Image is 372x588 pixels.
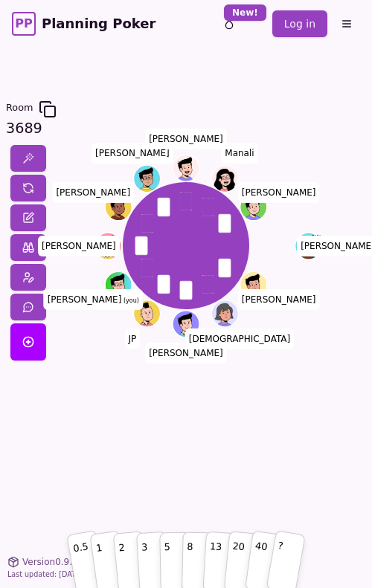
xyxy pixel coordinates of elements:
button: New! [216,10,243,37]
span: Click to change your name [238,289,320,310]
div: 3689 [6,118,57,140]
button: Reset votes [10,175,46,201]
p: 40 [250,535,269,587]
span: Click to change your name [52,182,134,203]
span: Room [6,100,33,118]
span: Click to change your name [38,236,120,256]
p: 13 [208,536,222,587]
span: Click to change your name [221,143,257,164]
span: Click to change your name [145,129,227,149]
span: Click to change your name [125,328,141,349]
a: Log in [272,10,327,37]
button: Reveal votes [10,145,46,172]
p: 2 [118,537,129,588]
button: Click to change your avatar [106,272,131,297]
p: 20 [228,536,246,587]
p: 5 [164,537,170,587]
span: Version 0.9.2 [22,556,78,568]
div: New! [224,4,266,21]
p: ? [271,535,285,586]
span: Planning Poker [42,13,155,34]
span: Dan is the host [315,233,321,240]
p: 8 [186,537,193,587]
span: Click to change your name [92,143,173,164]
button: Change name [10,204,46,231]
button: Watch only [10,234,46,261]
p: 1 [94,537,107,588]
button: Change avatar [10,264,46,291]
button: Version0.9.2 [7,556,78,568]
span: (you) [121,297,139,304]
a: PPPlanning Poker [12,12,155,36]
span: Click to change your name [238,182,320,203]
span: PP [15,15,32,33]
button: Send feedback [10,294,46,320]
button: Get a named room [10,323,46,361]
span: Last updated: [DATE] [7,570,83,578]
p: 3 [141,537,150,587]
span: Click to change your name [185,328,294,349]
span: Click to change your name [145,343,227,364]
span: Click to change your name [44,289,143,310]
